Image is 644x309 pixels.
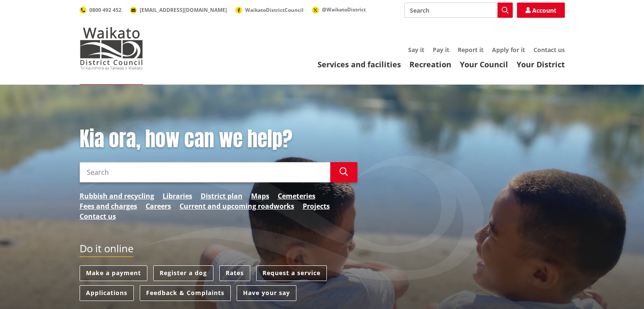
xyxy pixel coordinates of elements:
a: 0800 492 452 [80,6,122,14]
img: Waikato District Council - Te Kaunihera aa Takiwaa o Waikato [80,27,143,69]
a: [EMAIL_ADDRESS][DOMAIN_NAME] [130,6,227,14]
a: Contact us [80,211,116,221]
a: Say it [408,46,424,54]
a: Contact us [533,46,565,54]
a: Rates [219,265,250,281]
a: Request a service [256,265,327,281]
span: @WaikatoDistrict [322,6,366,13]
a: Register a dog [153,265,213,281]
a: Fees and charges [80,201,137,211]
a: Apply for it [492,46,525,54]
a: Feedback & Complaints [140,285,231,301]
input: Search input [80,162,330,182]
a: Recreation [409,59,451,69]
a: District plan [201,191,243,201]
a: @WaikatoDistrict [312,6,366,13]
a: Libraries [163,191,192,201]
a: Rubbish and recycling [80,191,154,201]
a: Your District [517,59,565,69]
input: Search input [404,3,513,18]
span: WaikatoDistrictCouncil [245,6,304,14]
a: WaikatoDistrictCouncil [235,6,304,14]
span: [EMAIL_ADDRESS][DOMAIN_NAME] [140,6,227,14]
h1: Kia ora, how can we help? [80,127,357,152]
a: Applications [80,285,134,301]
a: Maps [251,191,269,201]
a: Report it [458,46,484,54]
span: 0800 492 452 [89,6,122,14]
a: Your Council [460,59,508,69]
a: Pay it [433,46,449,54]
a: Careers [146,201,171,211]
a: Projects [303,201,330,211]
a: Account [517,3,565,18]
h2: Do it online [80,243,133,257]
a: Services and facilities [318,59,401,69]
a: Have your say [237,285,296,301]
a: Current and upcoming roadworks [180,201,294,211]
a: Make a payment [80,265,147,281]
a: Cemeteries [278,191,315,201]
